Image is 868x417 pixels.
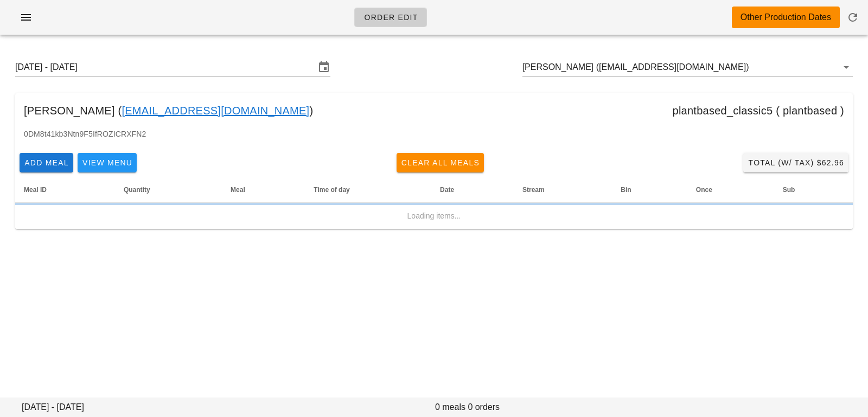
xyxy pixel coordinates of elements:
[231,186,245,194] span: Meal
[363,13,418,22] span: Order Edit
[621,186,631,194] span: Bin
[305,177,431,203] th: Time of day: Not sorted. Activate to sort ascending.
[20,153,73,172] button: Add Meal
[15,177,115,203] th: Meal ID: Not sorted. Activate to sort ascending.
[774,177,853,203] th: Sub: Not sorted. Activate to sort ascending.
[15,93,853,128] div: [PERSON_NAME] ( ) plantbased_classic5 ( plantbased )
[15,203,853,229] td: Loading items...
[612,177,687,203] th: Bin: Not sorted. Activate to sort ascending.
[522,186,545,194] span: Stream
[514,177,612,203] th: Stream: Not sorted. Activate to sort ascending.
[748,158,844,167] span: Total (w/ Tax) $62.96
[24,186,47,194] span: Meal ID
[314,186,349,194] span: Time of day
[222,177,305,203] th: Meal: Not sorted. Activate to sort ascending.
[440,186,454,194] span: Date
[15,128,853,149] div: 0DM8t41kb3Ntn9F5IfROZICRXFN2
[82,158,132,167] span: View Menu
[124,186,150,194] span: Quantity
[354,8,427,27] a: Order Edit
[24,158,69,167] span: Add Meal
[78,153,137,172] button: View Menu
[431,177,514,203] th: Date: Not sorted. Activate to sort ascending.
[741,11,831,24] div: Other Production Dates
[743,153,848,172] button: Total (w/ Tax) $62.96
[696,186,712,194] span: Once
[115,177,222,203] th: Quantity: Not sorted. Activate to sort ascending.
[687,177,774,203] th: Once: Not sorted. Activate to sort ascending.
[122,102,309,119] a: [EMAIL_ADDRESS][DOMAIN_NAME]
[397,153,484,172] button: Clear All Meals
[401,158,480,167] span: Clear All Meals
[783,186,795,194] span: Sub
